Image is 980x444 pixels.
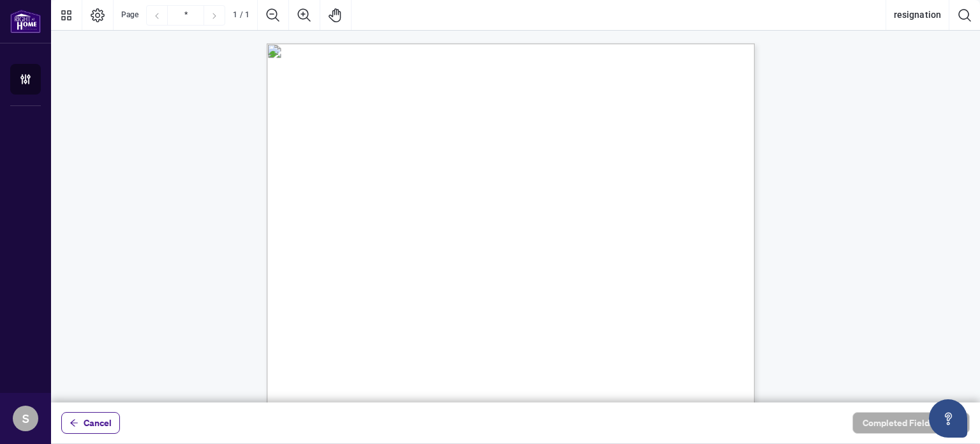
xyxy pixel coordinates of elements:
[10,10,41,33] img: logo
[22,410,29,427] span: S
[852,412,970,434] button: Completed Fields 0 of 0
[84,413,112,433] span: Cancel
[70,418,78,427] span: arrow-left
[929,399,967,438] button: Open asap
[61,412,120,434] button: Cancel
